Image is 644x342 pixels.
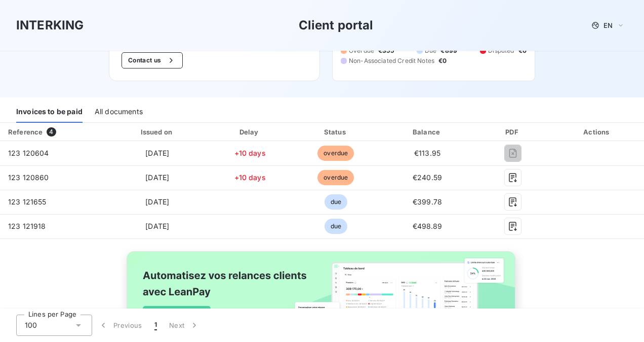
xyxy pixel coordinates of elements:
span: overdue [317,170,354,185]
span: €113.95 [414,149,440,157]
span: Disputed [488,46,514,55]
span: [DATE] [145,173,169,182]
div: PDF [477,127,548,137]
span: 100 [25,320,37,330]
button: Next [163,315,206,336]
span: 123 121918 [8,222,46,230]
div: Balance [382,127,473,137]
span: overdue [317,146,354,161]
div: Status [294,127,378,137]
span: 1 [154,320,157,330]
span: 4 [47,127,56,136]
span: €0 [518,46,527,55]
div: Actions [553,127,642,137]
span: Overdue [349,46,374,55]
div: All documents [95,101,143,123]
span: [DATE] [145,222,169,230]
span: +10 days [234,149,266,157]
button: Previous [92,315,148,336]
span: €498.89 [413,222,442,230]
div: Issued on [109,127,206,137]
h3: Client portal [299,16,374,35]
span: €399.78 [413,197,442,206]
span: [DATE] [145,197,169,206]
h3: INTERKING [16,16,84,35]
span: EN [603,21,613,29]
button: Contact us [122,52,183,69]
div: Reference [8,128,43,136]
span: due [325,219,347,234]
span: €899 [440,46,457,55]
span: €240.59 [413,173,442,182]
span: +10 days [234,173,266,182]
span: Due [425,46,436,55]
span: €355 [378,46,394,55]
button: 1 [148,315,163,336]
span: Non-Associated Credit Notes [349,56,434,65]
span: [DATE] [145,149,169,157]
span: €0 [438,56,447,65]
span: 123 120860 [8,173,49,182]
span: due [325,194,347,210]
div: Delay [210,127,290,137]
span: 123 121655 [8,197,47,206]
span: 123 120604 [8,149,49,157]
div: Invoices to be paid [16,101,83,123]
